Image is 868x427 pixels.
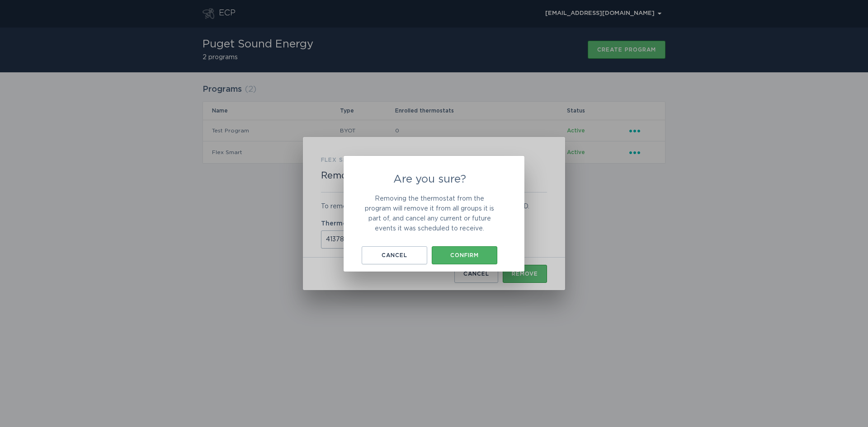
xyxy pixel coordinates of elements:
button: Cancel [362,246,427,264]
h2: Are you sure? [362,174,497,185]
button: Confirm [432,246,497,264]
div: Are you sure? [344,156,524,272]
p: Removing the thermostat from the program will remove it from all groups it is part of, and cancel... [362,194,497,234]
div: Confirm [436,253,493,258]
div: Cancel [366,253,423,258]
